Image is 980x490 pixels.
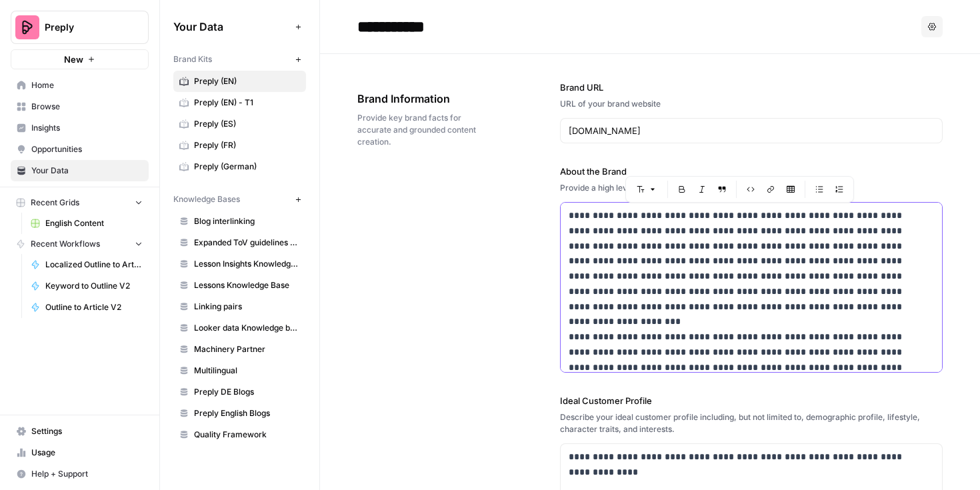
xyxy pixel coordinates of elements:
a: Preply DE Blogs [173,381,306,403]
span: Home [31,79,143,91]
span: Provide key brand facts for accurate and grounded content creation. [357,112,485,148]
a: Preply (EN) [173,71,306,92]
span: Preply (ES) [194,118,300,130]
span: Preply DE Blogs [194,386,300,398]
span: Preply English Blogs [194,407,300,419]
a: English Content [25,213,149,234]
a: Multilingual [173,360,306,381]
a: Preply English Blogs [173,403,306,424]
span: Outline to Article V2 [45,301,143,313]
a: Blog interlinking [173,211,306,232]
span: Preply [45,21,125,34]
span: Brand Kits [173,53,212,65]
span: Help + Support [31,468,143,480]
a: Preply (German) [173,156,306,177]
button: Recent Workflows [11,234,149,254]
span: Recent Workflows [31,238,100,250]
span: Linking pairs [194,301,300,313]
a: Insights [11,117,149,139]
span: Preply (EN) - T1 [194,97,300,109]
a: Home [11,75,149,96]
label: About the Brand [560,165,943,178]
span: Expanded ToV guidelines for AI [194,237,300,249]
div: URL of your brand website [560,98,943,110]
a: Browse [11,96,149,117]
span: Quality Framework [194,429,300,441]
button: Help + Support [11,463,149,485]
a: Opportunities [11,139,149,160]
a: Preply (FR) [173,135,306,156]
a: Machinery Partner [173,339,306,360]
span: Opportunities [31,143,143,155]
span: Multilingual [194,365,300,377]
div: Describe your ideal customer profile including, but not limited to, demographic profile, lifestyl... [560,411,943,435]
span: Settings [31,425,143,437]
a: Outline to Article V2 [25,297,149,318]
span: English Content [45,217,143,229]
span: Recent Grids [31,197,79,209]
button: Workspace: Preply [11,11,149,44]
a: Keyword to Outline V2 [25,275,149,297]
span: New [64,53,83,66]
a: Linking pairs [173,296,306,317]
span: Lessons Knowledge Base [194,279,300,291]
label: Ideal Customer Profile [560,394,943,407]
a: Lesson Insights Knowledge Base [173,253,306,275]
a: Localized Outline to Article [25,254,149,275]
input: www.sundaysoccer.com [569,124,935,137]
button: Recent Grids [11,193,149,213]
a: Usage [11,442,149,463]
span: Blog interlinking [194,215,300,227]
span: Preply (FR) [194,139,300,151]
a: Your Data [11,160,149,181]
span: Browse [31,101,143,113]
img: Preply Logo [15,15,39,39]
span: Brand Information [357,91,485,107]
a: Lessons Knowledge Base [173,275,306,296]
span: Keyword to Outline V2 [45,280,143,292]
a: Preply (EN) - T1 [173,92,306,113]
button: New [11,49,149,69]
a: Looker data Knowledge base (EN) [173,317,306,339]
div: Provide a high level description of your brand. [560,182,943,194]
span: Your Data [31,165,143,177]
span: Machinery Partner [194,343,300,355]
span: Insights [31,122,143,134]
span: Preply (EN) [194,75,300,87]
span: Looker data Knowledge base (EN) [194,322,300,334]
a: Expanded ToV guidelines for AI [173,232,306,253]
span: Preply (German) [194,161,300,173]
span: Knowledge Bases [173,193,240,205]
span: Localized Outline to Article [45,259,143,271]
a: Settings [11,421,149,442]
a: Quality Framework [173,424,306,445]
label: Brand URL [560,81,943,94]
a: Preply (ES) [173,113,306,135]
span: Your Data [173,19,290,35]
span: Usage [31,447,143,459]
span: Lesson Insights Knowledge Base [194,258,300,270]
